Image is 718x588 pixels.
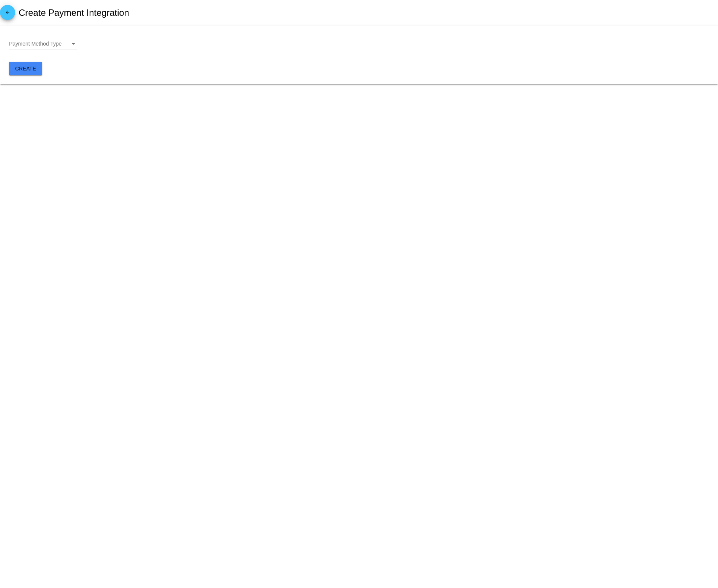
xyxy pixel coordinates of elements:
[18,8,129,18] h2: Create Payment Integration
[3,10,12,19] mat-icon: arrow_back
[9,41,77,47] mat-select: Payment Method Type
[9,41,62,47] span: Payment Method Type
[9,62,42,75] button: Create
[15,66,36,72] span: Create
